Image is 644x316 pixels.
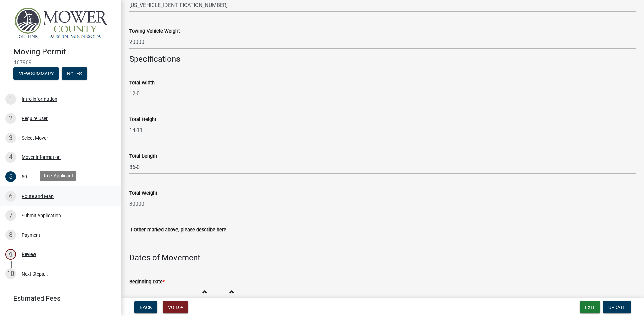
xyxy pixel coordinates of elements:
[62,71,87,77] wm-modal-confirm: Notes
[5,210,16,221] div: 7
[608,305,625,310] span: Update
[129,191,157,196] label: Total Weight
[129,228,226,232] label: If Other marked above, please describe here
[5,94,16,105] div: 1
[5,171,16,182] div: 5
[168,305,179,310] span: Void
[5,249,16,260] div: 9
[5,133,16,143] div: 3
[13,59,108,66] span: 467969
[129,29,180,34] label: Towing Vehicle Weight
[129,280,165,284] label: Beginning Date
[22,233,40,237] div: Payment
[5,268,16,279] div: 10
[5,292,110,305] a: Estimated Fees
[13,47,116,57] h4: Moving Permit
[5,113,16,124] div: 2
[140,305,152,310] span: Back
[603,301,631,313] button: Update
[62,67,87,80] button: Notes
[129,117,156,122] label: Total Height
[22,252,36,257] div: Review
[40,171,76,181] div: Role: Applicant
[22,116,48,121] div: Require User
[5,152,16,163] div: 4
[580,301,600,313] button: Exit
[134,301,157,313] button: Back
[13,7,110,40] img: Mower County, Minnesota
[129,154,157,159] label: Total Length
[5,191,16,202] div: 6
[22,136,48,140] div: Select Mover
[163,301,188,313] button: Void
[22,155,61,160] div: Mover Information
[129,54,636,64] h4: Specifications
[13,67,59,80] button: View Summary
[22,194,54,199] div: Route and Map
[22,213,61,218] div: Submit Application
[22,174,27,179] div: 50
[13,71,59,77] wm-modal-confirm: Summary
[129,81,155,85] label: Total Width
[5,230,16,240] div: 8
[129,253,636,263] h4: Dates of Movement
[22,97,57,102] div: Intro information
